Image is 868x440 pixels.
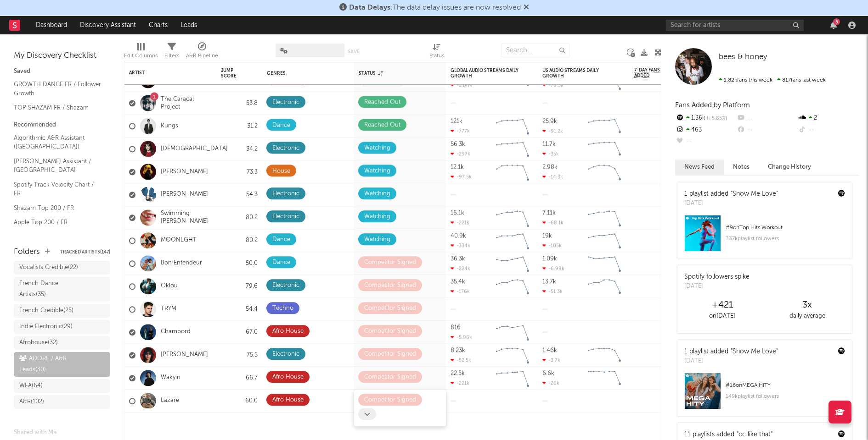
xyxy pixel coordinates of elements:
[161,374,180,382] a: Wakyin
[492,160,533,183] svg: Chart title
[19,337,58,348] div: Afrohouse ( 32 )
[675,112,736,124] div: 1.36k
[765,300,850,311] div: 3 x
[705,116,727,121] span: +5.85 %
[364,74,400,85] div: Reached Out
[14,247,40,258] div: Folders
[348,49,360,54] button: Save
[14,79,101,98] a: GROWTH DANCE FR / Follower Growth
[272,280,299,291] div: Electronic
[14,156,101,175] a: [PERSON_NAME] Assistant / [GEOGRAPHIC_DATA]
[221,258,258,269] div: 50.0
[272,303,293,314] div: Techno
[584,275,625,298] svg: Chart title
[221,75,258,86] div: 72.8
[161,305,176,313] a: TRYM
[666,20,804,31] input: Search for artists
[684,189,778,199] div: 1 playlist added
[19,380,43,391] div: WEA ( 64 )
[364,143,390,154] div: Watching
[364,257,416,268] div: Competitor Signed
[584,229,625,252] svg: Chart title
[19,353,84,375] div: ADORE / A&R Leads ( 30 )
[492,206,533,229] svg: Chart title
[542,265,564,271] div: -6.99k
[451,68,519,79] div: Global Audio Streams Daily Growth
[719,77,772,83] span: 1.82k fans this week
[542,164,558,170] div: 2.98k
[451,279,465,285] div: 35.4k
[272,74,304,85] div: Afro House
[161,95,212,111] a: The Caracal Project
[542,233,552,239] div: 19k
[221,121,258,132] div: 31.2
[161,145,228,153] a: [DEMOGRAPHIC_DATA]
[726,391,845,402] div: 149k playlist followers
[221,143,258,154] div: 34.2
[267,71,327,76] div: Genres
[542,128,563,134] div: -91.2k
[451,380,469,386] div: -221k
[451,265,470,271] div: -224k
[765,311,850,322] div: daily average
[451,347,465,353] div: 8.23k
[272,211,299,222] div: Electronic
[221,166,258,177] div: 73.3
[684,272,750,282] div: Spotify followers spike
[364,326,416,337] div: Competitor Signed
[492,275,533,298] svg: Chart title
[221,350,258,361] div: 75.5
[364,234,390,245] div: Watching
[634,67,671,78] span: 7-Day Fans Added
[677,215,852,258] a: #9onTop Hits Workout337kplaylist followers
[14,320,110,334] a: Indie Electronic(29)
[731,348,778,355] a: "Show Me Love"
[14,120,110,131] div: Recommended
[680,300,765,311] div: +421
[542,82,564,88] div: -78.5k
[14,66,110,77] div: Saved
[675,102,750,109] span: Fans Added by Platform
[272,395,304,406] div: Afro House
[451,324,461,330] div: 816
[364,120,400,131] div: Reached Out
[124,39,158,66] div: Edit Columns
[451,220,469,225] div: -221k
[161,328,191,336] a: Chambord
[451,210,464,216] div: 16.1k
[451,357,471,363] div: -52.5k
[451,370,465,376] div: 22.5k
[542,256,557,262] div: 1.09k
[524,4,529,11] span: Dismiss
[272,143,299,154] div: Electronic
[719,77,826,83] span: 817 fans last week
[221,373,258,384] div: 66.7
[272,349,299,360] div: Electronic
[542,151,559,157] div: -35k
[19,396,44,407] div: A&R ( 102 )
[14,103,101,113] a: TOP SHAZAM FR / Shazam
[542,68,611,79] div: US Audio Streams Daily Growth
[492,115,533,137] svg: Chart title
[14,133,101,152] a: Algorithmic A&R Assistant ([GEOGRAPHIC_DATA])
[161,210,212,225] a: Swimming [PERSON_NAME]
[272,326,304,337] div: Afro House
[759,159,820,175] button: Change History
[542,242,562,248] div: -105k
[798,124,859,136] div: --
[14,203,101,213] a: Shazam Top 200 / FR
[736,112,797,124] div: --
[14,50,110,61] div: My Discovery Checklist
[451,288,470,294] div: -176k
[364,303,416,314] div: Competitor Signed
[684,357,778,366] div: [DATE]
[161,191,208,198] a: [PERSON_NAME]
[29,16,73,34] a: Dashboard
[492,252,533,275] svg: Chart title
[492,367,533,390] svg: Chart title
[359,71,418,76] div: Status
[221,396,258,407] div: 60.0
[364,188,390,199] div: Watching
[584,137,625,160] svg: Chart title
[584,206,625,229] svg: Chart title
